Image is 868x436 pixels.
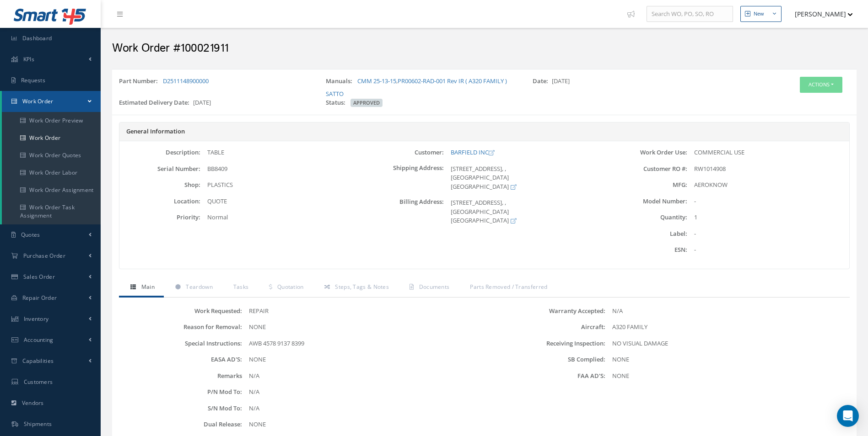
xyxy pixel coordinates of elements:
[606,214,687,221] label: Quantity:
[606,230,687,237] label: Label:
[242,307,484,316] div: REPAIR
[485,324,605,330] label: Aircraft:
[606,149,687,156] label: Work Order Use:
[319,77,526,98] div: ,
[119,198,200,205] label: Location:
[222,278,258,298] a: Tasks
[126,128,842,135] h5: General Information
[24,420,52,428] span: Shipments
[119,278,164,298] a: Main
[398,278,458,298] a: Documents
[363,149,444,156] label: Customer:
[2,112,101,129] a: Work Order Preview
[24,315,49,323] span: Inventory
[485,340,605,347] label: Receiving Inspection:
[23,252,65,260] span: Purchase Order
[119,214,200,221] label: Priority:
[357,77,396,85] a: CMM 25-13-15
[363,165,444,191] label: Shipping Address:
[605,339,847,348] div: NO VISUAL DAMAGE
[242,420,484,429] div: NONE
[24,336,54,344] span: Accounting
[200,181,362,190] div: PLASTICS
[22,357,54,365] span: Capabilities
[242,323,484,332] div: NONE
[200,213,362,222] div: Normal
[350,99,383,107] span: APPROVED
[242,388,484,397] div: N/A
[837,405,859,427] div: Open Intercom Messenger
[242,372,484,381] div: N/A
[23,55,34,63] span: KPIs
[121,356,242,363] label: EASA AD'S:
[233,283,249,291] span: Tasks
[687,148,849,157] div: COMMERCIAL USE
[23,273,55,281] span: Sales Order
[207,165,227,173] span: BB8409
[326,98,349,107] label: Status:
[485,372,605,379] label: FAA AD'S:
[242,339,484,348] div: AWB 4578 9137 8399
[119,77,162,86] label: Part Number:
[163,77,209,85] a: D2511148900000
[21,76,45,84] span: Requests
[121,421,242,428] label: Dual Release:
[470,283,547,291] span: Parts Removed / Transferred
[2,129,101,147] a: Work Order
[363,198,444,225] label: Billing Address:
[277,283,304,291] span: Quotation
[200,197,362,206] div: QUOTE
[242,355,484,364] div: NONE
[605,323,847,332] div: A320 FAMILY
[112,42,857,55] h2: Work Order #100021911
[326,77,356,86] label: Manuals:
[21,231,40,239] span: Quotes
[119,165,200,172] label: Serial Number:
[121,308,242,314] label: Work Requested:
[335,283,389,291] span: Steps, Tags & Notes
[485,308,605,314] label: Warranty Accepted:
[606,198,687,205] label: Model Number:
[451,148,494,156] a: BARFIELD INC
[141,283,155,291] span: Main
[687,197,849,206] div: -
[606,165,687,172] label: Customer RO #:
[2,164,101,181] a: Work Order Labor
[444,165,606,191] div: [STREET_ADDRESS], , [GEOGRAPHIC_DATA] [GEOGRAPHIC_DATA]
[112,98,319,111] div: [DATE]
[606,246,687,253] label: ESN:
[2,199,101,224] a: Work Order Task Assignment
[687,213,849,222] div: 1
[687,229,849,239] div: -
[258,278,313,298] a: Quotation
[22,294,57,302] span: Repair Order
[121,388,242,395] label: P/N Mod To:
[800,77,842,93] button: Actions
[526,77,733,98] div: [DATE]
[444,198,606,225] div: [STREET_ADDRESS], , [GEOGRAPHIC_DATA] [GEOGRAPHIC_DATA]
[22,34,52,42] span: Dashboard
[164,278,222,298] a: Teardown
[119,149,200,156] label: Description:
[740,6,782,22] button: New
[186,283,212,291] span: Teardown
[119,98,193,107] label: Estimated Delivery Date:
[2,181,101,199] a: Work Order Assignment
[605,307,847,316] div: N/A
[119,181,200,188] label: Shop:
[121,405,242,412] label: S/N Mod To:
[694,165,726,173] span: RW1014908
[2,91,101,112] a: Work Order
[605,372,847,381] div: NONE
[200,148,362,157] div: TABLE
[458,278,556,298] a: Parts Removed / Transferred
[647,6,733,22] input: Search WO, PO, SO, RO
[22,97,54,105] span: Work Order
[24,378,53,386] span: Customers
[687,245,849,255] div: -
[419,283,450,291] span: Documents
[786,5,853,23] button: [PERSON_NAME]
[121,372,242,379] label: Remarks
[313,278,398,298] a: Steps, Tags & Notes
[687,181,849,190] div: AEROKNOW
